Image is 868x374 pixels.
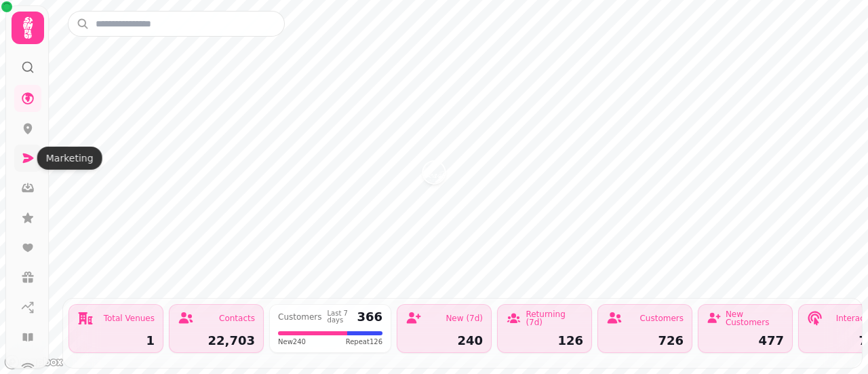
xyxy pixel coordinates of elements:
div: Marketing [37,147,102,170]
a: Mapbox logo [4,354,64,370]
div: 477 [707,335,784,347]
span: Repeat 126 [346,337,382,347]
div: New (7d) [446,314,483,322]
div: Contacts [219,314,255,322]
div: Customers [639,314,684,322]
div: New Customers [726,310,784,326]
div: 366 [357,311,382,323]
div: 1 [77,335,155,347]
div: Returning (7d) [526,310,583,326]
div: 22,703 [178,335,255,347]
div: Last 7 days [328,310,352,324]
div: 126 [506,335,583,347]
button: The Wolfscastle Hotel & Spa [423,162,445,183]
div: Map marker [423,162,445,187]
div: 726 [606,335,684,347]
div: 240 [406,335,483,347]
div: Total Venues [104,314,155,322]
span: New 240 [278,337,306,347]
div: Customers [278,313,322,321]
